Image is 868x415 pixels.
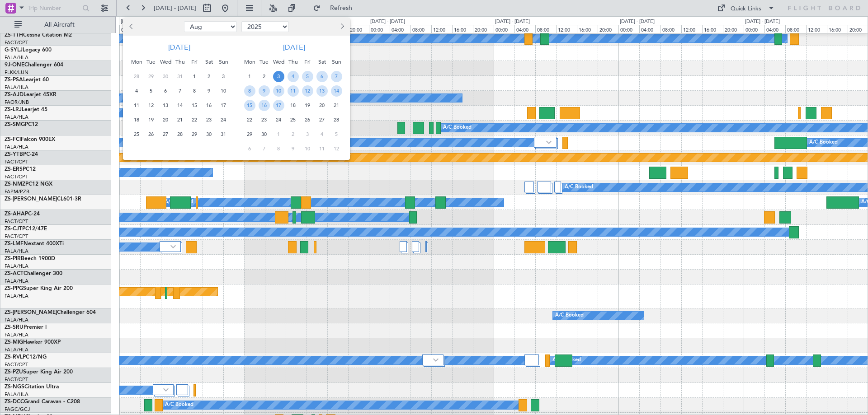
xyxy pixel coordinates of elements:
[173,69,187,84] div: 31-7-2025
[129,55,144,69] div: Mon
[218,71,229,82] span: 3
[129,69,144,84] div: 28-7-2025
[175,85,186,97] span: 7
[216,84,231,98] div: 10-8-2025
[329,98,344,112] div: 21-9-2025
[315,55,329,69] div: Sat
[131,114,142,126] span: 18
[173,98,187,112] div: 14-8-2025
[129,84,144,98] div: 4-8-2025
[160,85,171,97] span: 6
[158,98,173,112] div: 13-8-2025
[203,114,215,126] span: 23
[288,71,299,82] span: 4
[300,55,315,69] div: Fri
[286,98,300,112] div: 18-9-2025
[259,143,270,154] span: 7
[273,129,284,140] span: 1
[242,112,257,127] div: 22-9-2025
[315,141,329,156] div: 11-10-2025
[242,55,257,69] div: Mon
[187,55,202,69] div: Fri
[329,69,344,84] div: 7-9-2025
[300,127,315,141] div: 3-10-2025
[337,19,347,34] button: Next month
[160,100,171,111] span: 13
[187,127,202,141] div: 29-8-2025
[257,84,271,98] div: 9-9-2025
[160,71,171,82] span: 30
[331,85,342,97] span: 14
[316,71,328,82] span: 6
[146,129,157,140] span: 26
[189,100,200,111] span: 15
[202,127,216,141] div: 30-8-2025
[189,85,200,97] span: 8
[316,114,328,126] span: 27
[146,85,157,97] span: 5
[273,85,284,97] span: 10
[316,85,328,97] span: 13
[242,141,257,156] div: 6-10-2025
[189,114,200,126] span: 22
[218,114,229,126] span: 24
[286,127,300,141] div: 2-10-2025
[146,100,157,111] span: 12
[302,129,313,140] span: 3
[173,112,187,127] div: 21-8-2025
[300,98,315,112] div: 19-9-2025
[302,114,313,126] span: 26
[175,71,186,82] span: 31
[271,112,286,127] div: 24-9-2025
[187,98,202,112] div: 15-8-2025
[316,143,328,154] span: 11
[203,129,215,140] span: 30
[271,84,286,98] div: 10-9-2025
[257,98,271,112] div: 16-9-2025
[329,127,344,141] div: 5-10-2025
[173,55,187,69] div: Thu
[331,143,342,154] span: 12
[187,84,202,98] div: 8-8-2025
[244,114,255,126] span: 22
[175,129,186,140] span: 28
[271,55,286,69] div: Wed
[288,114,299,126] span: 25
[271,127,286,141] div: 1-10-2025
[302,100,313,111] span: 19
[242,127,257,141] div: 29-9-2025
[257,112,271,127] div: 23-9-2025
[286,141,300,156] div: 9-10-2025
[241,21,289,32] select: Select year
[131,85,142,97] span: 4
[189,71,200,82] span: 1
[286,69,300,84] div: 4-9-2025
[315,98,329,112] div: 20-9-2025
[244,71,255,82] span: 1
[158,69,173,84] div: 30-7-2025
[131,100,142,111] span: 11
[189,129,200,140] span: 29
[244,85,255,97] span: 8
[315,112,329,127] div: 27-9-2025
[202,112,216,127] div: 23-8-2025
[202,84,216,98] div: 9-8-2025
[173,84,187,98] div: 7-8-2025
[129,98,144,112] div: 11-8-2025
[158,55,173,69] div: Wed
[315,84,329,98] div: 13-9-2025
[300,84,315,98] div: 12-9-2025
[144,98,158,112] div: 12-8-2025
[331,114,342,126] span: 28
[288,85,299,97] span: 11
[302,85,313,97] span: 12
[257,55,271,69] div: Tue
[144,69,158,84] div: 29-7-2025
[244,143,255,154] span: 6
[273,100,284,111] span: 17
[331,100,342,111] span: 21
[173,127,187,141] div: 28-8-2025
[331,129,342,140] span: 5
[302,143,313,154] span: 10
[242,98,257,112] div: 15-9-2025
